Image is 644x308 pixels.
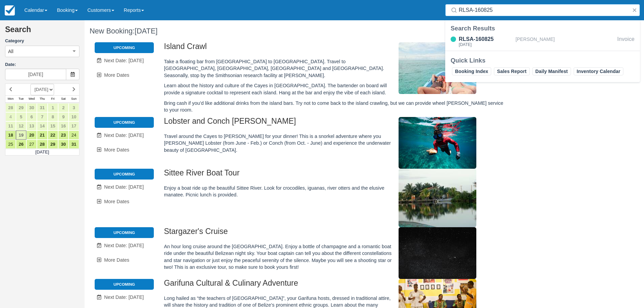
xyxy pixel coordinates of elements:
div: [PERSON_NAME] [516,35,615,48]
h2: Garifuna Cultural & Culinary Adventure [164,279,508,291]
h2: Island Crawl [164,42,508,55]
input: Search ( / ) [459,4,629,16]
th: Fri [48,95,58,103]
a: 8 [48,112,58,121]
a: 3 [69,103,79,112]
a: 13 [26,121,37,131]
a: 12 [16,121,26,131]
span: [DATE] [135,27,158,35]
p: An hour long cruise around the [GEOGRAPHIC_DATA]. Enjoy a bottle of champagne and a romantic boat... [164,243,508,271]
p: Travel around the Cayes to [PERSON_NAME] for your dinner! This is a snorkel adventure where you [... [164,133,508,154]
th: Mon [5,95,16,103]
th: Sun [69,95,79,103]
a: 20 [26,131,37,140]
span: All [8,48,14,55]
a: 21 [37,131,47,140]
img: M306-1 [399,117,476,169]
a: 28 [37,140,47,149]
a: Next Date: [DATE] [95,180,154,194]
a: 1 [48,103,58,112]
a: 23 [58,131,69,140]
img: M305-1 [399,42,476,94]
img: M307-1 [399,169,476,227]
span: More Dates [104,72,129,78]
a: Next Date: [DATE] [95,290,154,304]
label: Date: [5,62,79,68]
a: Sales Report [494,67,529,75]
span: Next Date: [DATE] [104,58,144,63]
div: Search Results [451,24,635,32]
span: More Dates [104,147,129,152]
a: 19 [16,131,26,140]
a: Daily Manifest [532,67,571,75]
a: Next Date: [DATE] [95,54,154,68]
a: Inventory Calendar [574,67,623,75]
a: RLSA-160825[DATE][PERSON_NAME]Invoice [445,35,640,48]
p: Enjoy a boat ride up the beautiful Sittee River. Look for crocodiles, iguanas, river otters and t... [164,185,508,198]
a: 15 [48,121,58,131]
a: Booking Index [452,67,491,75]
h2: Search [5,25,79,38]
a: 22 [48,131,58,140]
a: 31 [69,140,79,149]
li: Upcoming [95,117,154,128]
li: Upcoming [95,169,154,180]
a: 2 [58,103,69,112]
a: 5 [16,112,26,121]
p: Take a floating bar from [GEOGRAPHIC_DATA] to [GEOGRAPHIC_DATA]. Travel to [GEOGRAPHIC_DATA], [GE... [164,58,508,79]
a: Next Date: [DATE] [95,128,154,142]
span: More Dates [104,257,129,263]
li: Upcoming [95,42,154,53]
h2: Stargazer's Cruise [164,227,508,240]
a: 4 [5,112,16,121]
th: Thu [37,95,47,103]
a: 30 [26,103,37,112]
a: 11 [5,121,16,131]
a: 7 [37,112,47,121]
span: Next Date: [DATE] [104,243,144,248]
a: 25 [5,140,16,149]
li: Upcoming [95,279,154,290]
td: [DATE] [5,149,79,156]
li: Upcoming [95,227,154,238]
a: 10 [69,112,79,121]
img: checkfront-main-nav-mini-logo.png [5,5,15,16]
span: Next Date: [DATE] [104,294,144,300]
a: 16 [58,121,69,131]
h1: New Booking: [90,27,321,35]
label: Category [5,38,79,44]
div: Quick Links [451,56,635,65]
a: 14 [37,121,47,131]
div: [DATE] [459,43,513,47]
th: Sat [58,95,69,103]
h2: Lobster and Conch [PERSON_NAME] [164,117,508,129]
span: Next Date: [DATE] [104,133,144,138]
p: Bring cash if you’d like additional drinks from the island bars. Try not to come back to the isla... [164,100,508,114]
a: 27 [26,140,37,149]
div: RLSA-160825 [459,35,513,43]
a: 28 [5,103,16,112]
a: 18 [5,131,16,140]
a: 24 [69,131,79,140]
th: Tue [16,95,26,103]
a: 26 [16,140,26,149]
a: 29 [16,103,26,112]
h2: Sittee River Boat Tour [164,169,508,181]
a: 6 [26,112,37,121]
a: 9 [58,112,69,121]
span: More Dates [104,199,129,204]
div: Invoice [617,35,635,48]
img: M308-1 [399,227,476,279]
button: All [5,46,79,57]
a: Next Date: [DATE] [95,239,154,253]
th: Wed [26,95,37,103]
span: Next Date: [DATE] [104,184,144,190]
p: Learn about the history and culture of the Cayes in [GEOGRAPHIC_DATA]. The bartender on board wil... [164,82,508,96]
a: 31 [37,103,47,112]
a: 17 [69,121,79,131]
a: 29 [48,140,58,149]
a: 30 [58,140,69,149]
